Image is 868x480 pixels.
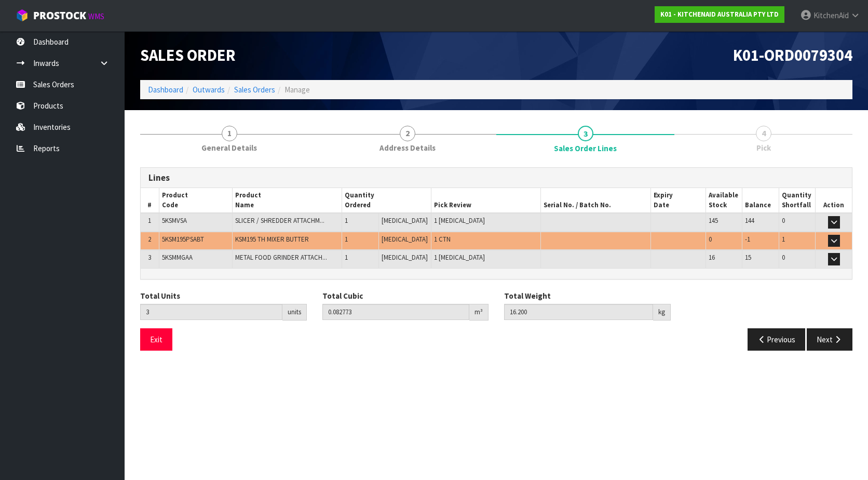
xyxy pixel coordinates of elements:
[709,216,718,225] span: 145
[159,188,232,213] th: Product Code
[16,9,29,22] img: cube-alt.png
[140,304,282,320] input: Total Units
[782,235,785,244] span: 1
[88,11,104,21] small: WMS
[140,45,236,65] span: Sales Order
[434,253,485,262] span: 1 [MEDICAL_DATA]
[322,304,470,320] input: Total Cubic
[807,328,852,351] button: Next
[201,142,257,153] span: General Details
[541,188,651,213] th: Serial No. / Batch No.
[162,253,193,262] span: 5KSMMGAA
[782,253,785,262] span: 0
[33,9,86,22] span: ProStock
[756,142,771,153] span: Pick
[234,85,275,95] a: Sales Orders
[745,235,750,244] span: -1
[235,253,327,262] span: METAL FOOD GRINDER ATTACH...
[709,235,712,244] span: 0
[742,188,779,213] th: Balance
[222,126,237,141] span: 1
[284,85,310,95] span: Manage
[578,126,593,141] span: 3
[345,216,348,225] span: 1
[782,216,785,225] span: 0
[148,173,844,183] h3: Lines
[504,304,653,320] input: Total Weight
[706,188,742,213] th: Available Stock
[382,216,428,225] span: [MEDICAL_DATA]
[554,143,617,154] span: Sales Order Lines
[148,253,151,262] span: 3
[140,159,852,358] span: Sales Order Lines
[709,253,715,262] span: 16
[342,188,431,213] th: Quantity Ordered
[345,253,348,262] span: 1
[382,235,428,244] span: [MEDICAL_DATA]
[232,188,342,213] th: Product Name
[322,290,363,301] label: Total Cubic
[140,328,172,351] button: Exit
[431,188,541,213] th: Pick Review
[400,126,415,141] span: 2
[235,216,324,225] span: SLICER / SHREDDER ATTACHM...
[141,188,159,213] th: #
[650,188,706,213] th: Expiry Date
[379,142,436,153] span: Address Details
[162,216,187,225] span: 5KSMVSA
[745,253,751,262] span: 15
[434,235,451,244] span: 1 CTN
[282,304,307,321] div: units
[653,304,671,321] div: kg
[148,85,183,95] a: Dashboard
[504,290,551,301] label: Total Weight
[434,216,485,225] span: 1 [MEDICAL_DATA]
[660,10,779,19] strong: K01 - KITCHENAID AUSTRALIA PTY LTD
[779,188,816,213] th: Quantity Shortfall
[162,235,204,244] span: 5KSM195PSABT
[745,216,754,225] span: 144
[140,290,180,301] label: Total Units
[382,253,428,262] span: [MEDICAL_DATA]
[748,328,806,351] button: Previous
[345,235,348,244] span: 1
[193,85,225,95] a: Outwards
[816,188,852,213] th: Action
[756,126,771,141] span: 4
[235,235,309,244] span: KSM195 TH MIXER BUTTER
[733,45,852,65] span: K01-ORD0079304
[469,304,489,321] div: m³
[148,216,151,225] span: 1
[148,235,151,244] span: 2
[813,10,849,20] span: KitchenAid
